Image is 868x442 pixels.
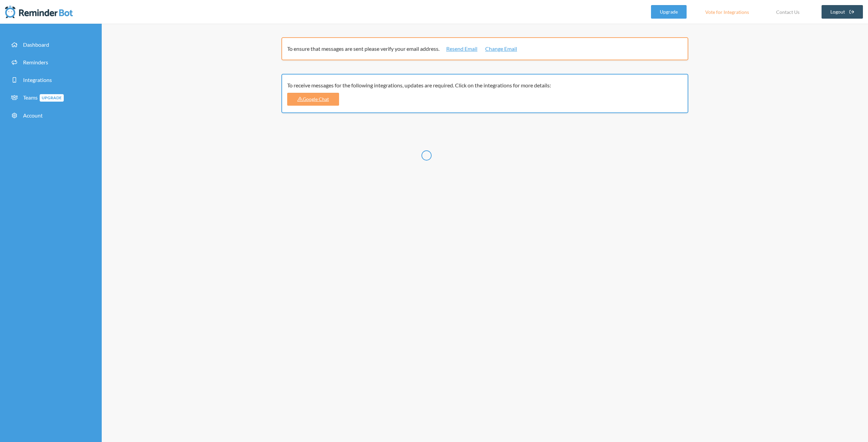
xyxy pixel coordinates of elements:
[5,37,97,52] a: Dashboard
[287,45,678,53] p: To ensure that messages are sent please verify your email address.
[23,112,43,119] span: Account
[768,5,808,19] a: Contact Us
[23,77,52,83] span: Integrations
[5,5,73,19] img: Reminder Bot
[822,5,863,19] a: Logout
[651,5,687,19] a: Upgrade
[23,59,48,65] span: Reminders
[23,41,49,48] span: Dashboard
[287,81,678,89] div: To receive messages for the following integrations, updates are required. Click on the integratio...
[287,93,339,106] a: Google Chat
[485,45,517,53] a: Change Email
[5,90,97,105] a: TeamsUpgrade
[446,45,477,53] a: Resend Email
[697,5,757,19] a: Vote for Integrations
[23,94,64,101] span: Teams
[5,108,97,123] a: Account
[40,94,64,102] span: Upgrade
[5,55,97,70] a: Reminders
[5,72,97,87] a: Integrations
